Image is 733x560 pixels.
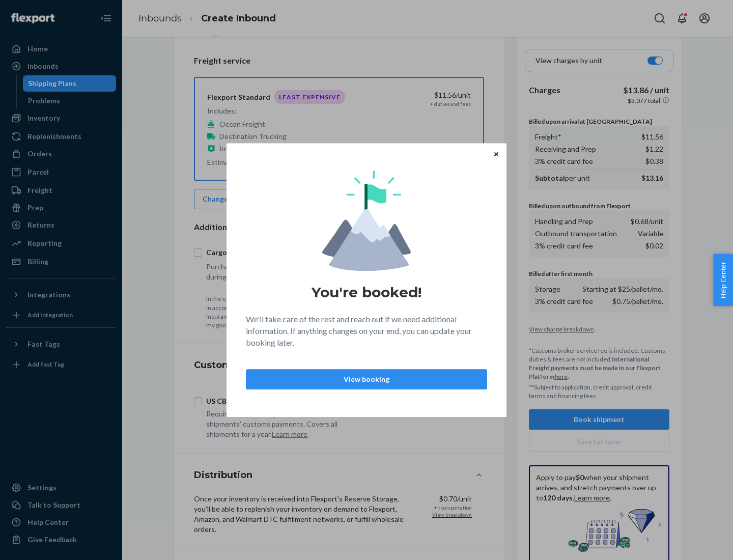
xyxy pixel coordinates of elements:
h1: You're booked! [312,283,421,301]
img: svg+xml,%3Csvg%20viewBox%3D%220%200%20174%20197%22%20fill%3D%22none%22%20xmlns%3D%22http%3A%2F%2F... [322,171,411,271]
button: Close [491,148,501,159]
button: View booking [246,369,487,389]
p: View booking [255,374,478,384]
p: We'll take care of the rest and reach out if we need additional information. If anything changes ... [246,314,487,349]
